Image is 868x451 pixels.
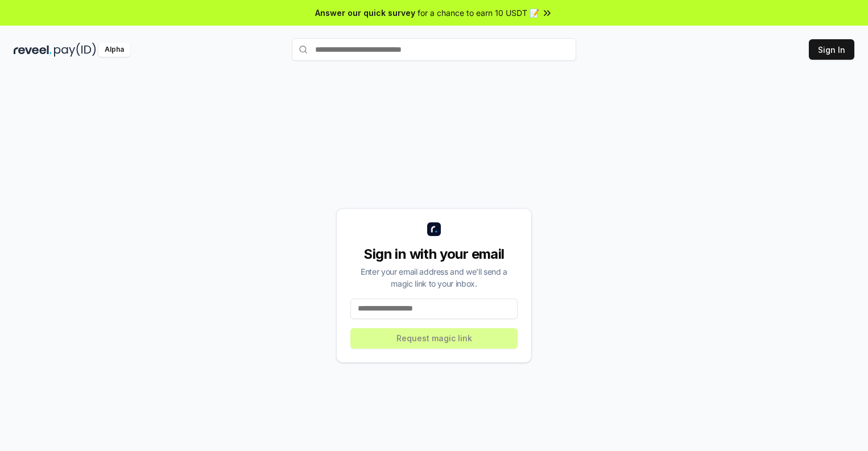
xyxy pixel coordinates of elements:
[14,43,52,57] img: reveel_dark
[350,266,518,289] div: Enter your email address and we’ll send a magic link to your inbox.
[418,7,539,19] span: for a chance to earn 10 USDT 📝
[350,245,518,263] div: Sign in with your email
[315,7,415,19] span: Answer our quick survey
[54,43,96,57] img: pay_id
[98,43,130,57] div: Alpha
[427,222,441,236] img: logo_small
[809,39,854,60] button: Sign In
